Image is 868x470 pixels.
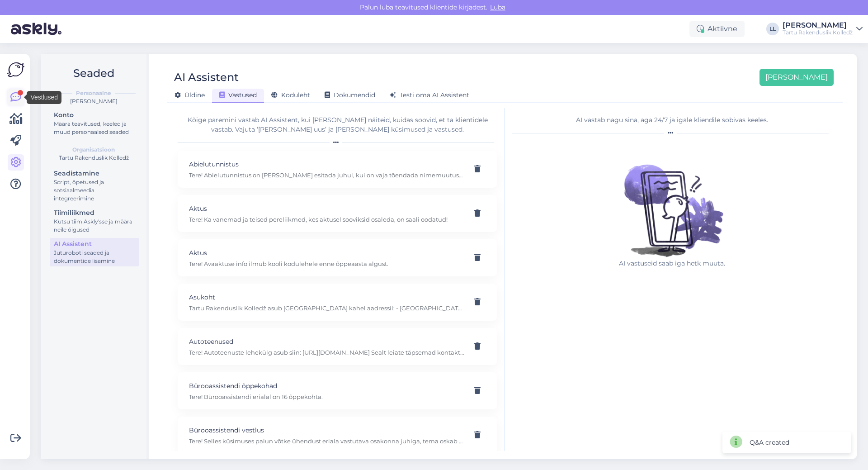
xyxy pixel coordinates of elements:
[175,91,205,99] span: Üldine
[48,65,139,82] h2: Seaded
[512,115,832,125] div: AI vastab nagu sina, aga 24/7 ja igale kliendile sobivas keeles.
[783,29,853,36] div: Tartu Rakenduslik Kolledž
[178,195,497,232] div: AktusTere! Ka vanemad ja teised pereliikmed, kes aktusel sooviksid osaleda, on saali oodatud!
[189,292,464,302] p: Asukoht
[178,151,497,188] div: AbielutunnistusTere! Abielutunnistus on [PERSON_NAME] esitada juhul, kui on vaja tõendada nimemuu...
[613,141,731,259] img: No qna
[759,69,834,86] button: [PERSON_NAME]
[178,284,497,321] div: AsukohtTartu Rakenduslik Kolledž asub [GEOGRAPHIC_DATA] kahel aadressil: - [GEOGRAPHIC_DATA] õppe...
[50,238,139,266] a: AI AssistentJuturoboti seaded ja dokumentide lisamine
[54,218,135,234] div: Kutsu tiim Askly'sse ja määra neile õigused
[189,171,464,179] p: Tere! Abielutunnistus on [PERSON_NAME] esitada juhul, kui on vaja tõendada nimemuutust - näiteks ...
[613,259,731,268] p: AI vastuseid saab iga hetk muuta.
[72,146,115,154] b: Organisatsioon
[189,215,464,223] p: Tere! Ka vanemad ja teised pereliikmed, kes aktusel sooviksid osaleda, on saali oodatud!
[189,304,464,312] p: Tartu Rakenduslik Kolledž asub [GEOGRAPHIC_DATA] kahel aadressil: - [GEOGRAPHIC_DATA] õppekorpus:...
[178,372,497,409] div: Bürooassistendi õppekohadTere! Bürooassistendi erialal on 16 õppekohta.
[54,249,135,265] div: Juturoboti seaded ja dokumentide lisamine
[487,3,508,11] span: Luba
[54,239,135,249] div: AI Assistent
[54,120,135,136] div: Määra teavitused, keeled ja muud personaalsed seaded
[189,337,464,347] p: Autoteenused
[178,239,497,276] div: AktusTere! Avaaktuse info ilmub kooli kodulehele enne õppeaasta algust.
[189,437,464,445] p: Tere! Selles küsimuses palun võtke ühendust eriala vastutava osakonna juhiga, tema oskab kindlast...
[271,91,310,99] span: Koduleht
[54,169,135,178] div: Seadistamine
[189,393,464,401] p: Tere! Bürooassistendi erialal on 16 õppekohta.
[178,115,497,134] div: Kõige paremini vastab AI Assistent, kui [PERSON_NAME] näiteid, kuidas soovid, et ta klientidele v...
[178,328,497,365] div: AutoteenusedTere! Autoteenuste lehekülg asub siin: [URL][DOMAIN_NAME] Sealt leiate täpsemad konta...
[50,167,139,204] a: SeadistamineScript, õpetused ja sotsiaalmeedia integreerimine
[189,425,464,435] p: Bürooassistendi vestlus
[189,159,464,169] p: Abielutunnistus
[7,61,24,78] img: Askly Logo
[54,178,135,203] div: Script, õpetused ja sotsiaalmeedia integreerimine
[750,438,789,447] div: Q&A created
[189,204,464,214] p: Aktus
[48,97,139,105] div: [PERSON_NAME]
[54,208,135,218] div: Tiimiliikmed
[219,91,257,99] span: Vastused
[783,22,863,36] a: [PERSON_NAME]Tartu Rakenduslik Kolledž
[189,248,464,258] p: Aktus
[189,348,464,356] p: Tere! Autoteenuste lehekülg asub siin: [URL][DOMAIN_NAME] Sealt leiate täpsemad kontaktid ja ka h...
[189,260,464,268] p: Tere! Avaaktuse info ilmub kooli kodulehele enne õppeaasta algust.
[178,417,497,454] div: Bürooassistendi vestlusTere! Selles küsimuses palun võtke ühendust eriala vastutava osakonna juhi...
[390,91,469,99] span: Testi oma AI Assistent
[48,154,139,162] div: Tartu Rakenduslik Kolledž
[50,109,139,138] a: KontoMäära teavitused, keeled ja muud personaalsed seaded
[189,381,464,391] p: Bürooassistendi õppekohad
[689,21,745,37] div: Aktiivne
[27,91,61,104] div: Vestlused
[783,22,853,29] div: [PERSON_NAME]
[50,207,139,235] a: TiimiliikmedKutsu tiim Askly'sse ja määra neile õigused
[54,110,135,120] div: Konto
[76,89,111,97] b: Personaalne
[325,91,375,99] span: Dokumendid
[174,69,239,86] div: AI Assistent
[766,23,779,35] div: LL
